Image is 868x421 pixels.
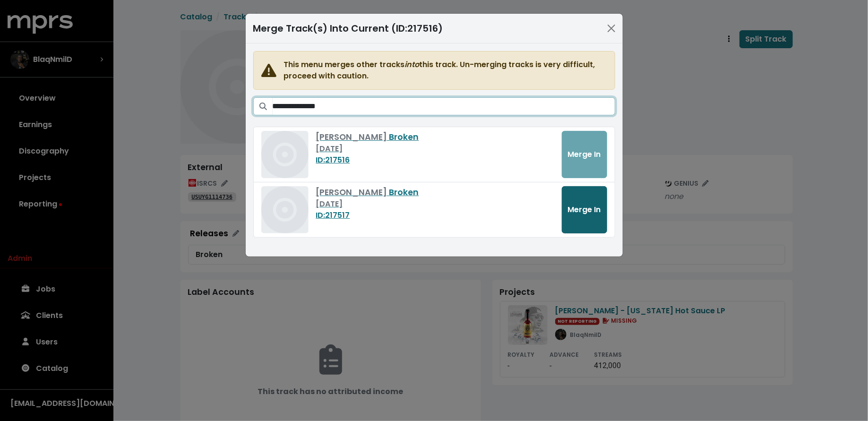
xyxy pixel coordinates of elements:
[316,198,554,210] div: [DATE]
[253,21,443,35] div: Merge Track(s) Into Current (ID: 217516 )
[562,186,607,233] button: Merge In
[273,97,615,115] input: Search tracks
[316,155,554,166] div: ID: 217516
[568,204,601,215] span: Merge In
[261,131,309,178] img: Album art for this track
[316,131,554,143] div: Broken
[604,21,619,36] button: Close
[316,131,554,166] a: [PERSON_NAME] Broken[DATE]ID:217516
[316,186,554,221] a: [PERSON_NAME] Broken[DATE]ID:217517
[316,210,554,221] div: ID: 217517
[316,143,554,155] div: [DATE]
[316,131,389,143] span: [PERSON_NAME]
[316,187,389,198] span: [PERSON_NAME]
[261,186,309,233] img: Album art for this track
[316,186,554,198] div: Broken
[284,59,607,82] span: This menu merges other tracks this track. Un-merging tracks is very difficult, proceed with caution.
[405,59,420,70] i: into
